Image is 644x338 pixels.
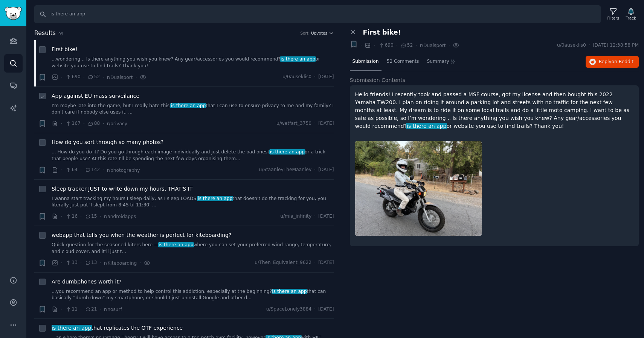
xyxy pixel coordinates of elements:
span: · [314,306,316,313]
span: 21 [85,306,97,313]
span: r/Dualsport [107,75,133,80]
span: 52 Comments [387,58,419,65]
span: 64 [65,167,78,173]
span: r/androidapps [104,214,136,219]
img: First bike! [355,141,482,236]
span: [DATE] 12:38:58 PM [593,42,639,49]
span: · [360,41,362,49]
span: 88 [87,120,100,127]
span: First bike! [363,29,401,36]
span: is there an app [170,103,206,108]
span: · [100,212,101,220]
span: 11 [65,306,78,313]
span: r/photography [107,168,140,173]
span: 690 [65,74,81,80]
a: ... How do you do it? Do you go through each image individually and just delete the bad ones?is t... [52,149,334,162]
span: is there an app [158,242,194,247]
a: Quick question for the seasoned kiters here —is there an appwhere you can set your preferred wind... [52,242,334,255]
span: · [314,167,316,173]
span: · [100,305,101,313]
span: 13 [65,259,78,266]
span: · [61,120,63,127]
div: Sort [300,30,308,36]
button: Replyon Reddit [586,56,639,68]
span: · [102,166,104,174]
img: GummySearch logo [5,7,22,20]
span: r/Dualsport [420,43,446,48]
span: First bike! [52,45,78,53]
p: Hello friends! I recently took and passed a MSF course, got my license and then bought this 2022 ... [355,91,634,130]
span: u/SpaceLonely3884 [266,306,311,313]
span: 99 [58,32,63,36]
span: [DATE] [318,259,334,266]
span: 142 [85,167,100,173]
a: is there an appthat replicates the OTF experience [52,324,183,332]
button: Upvotes [311,30,334,36]
span: 52 [400,42,413,49]
span: Submission Contents [350,76,406,84]
span: u/0auseklis0 [282,74,311,80]
span: · [139,259,141,267]
span: [DATE] [318,74,334,80]
span: · [100,259,101,267]
a: ...you recommend an app or method to help control this addiction, especially at the beginning?is ... [52,288,334,302]
span: · [589,42,590,49]
span: 52 [87,74,100,80]
a: I wanna start tracking my hours I sleep daily, as I sleep LOADS.is there an appthat doesn't do th... [52,196,334,209]
span: u/wetfart_3750 [276,120,311,127]
span: · [314,120,316,127]
span: · [61,305,63,313]
span: How do you sort through so many photos? [52,138,163,146]
span: is there an app [51,325,92,331]
span: r/Kiteboarding [104,261,137,266]
span: 690 [378,42,394,49]
span: 167 [65,120,81,127]
span: [DATE] [318,213,334,220]
span: · [102,120,104,127]
span: · [314,213,316,220]
span: · [80,212,82,220]
a: Are dumbphones worth it? [52,278,121,286]
button: Track [623,6,639,22]
span: u/0auseklis0 [557,42,586,49]
span: · [80,166,82,174]
span: Reply [599,59,633,65]
span: r/nosurf [104,307,122,312]
a: App against EU mass surveilance [52,92,139,100]
span: · [449,41,450,49]
span: is there an app [280,56,316,62]
span: · [83,120,85,127]
span: · [61,212,63,220]
a: Sleep tracker JUST to write down my hours, THAT'S IT [52,185,193,193]
span: · [61,73,63,81]
a: ...wondering .. Is there anything you wish you knew? Any gear/accessories you would recommend?is ... [52,56,334,69]
a: webapp that tells you when the weather is perfect for kiteboarding? [52,231,231,239]
span: · [374,41,375,49]
span: is there an app [197,196,233,201]
span: u/Then_Equivalent_9622 [255,259,311,266]
span: 15 [85,213,97,220]
span: · [61,166,63,174]
span: u/mia_infinity [280,213,311,220]
span: r/privacy [107,121,127,126]
span: that replicates the OTF experience [52,324,183,332]
span: is there an app [272,289,308,294]
span: · [314,74,316,80]
span: [DATE] [318,120,334,127]
a: I'm maybe late into the game, but I really hate this.is there an appthat I can use to ensure priv... [52,103,334,116]
span: · [102,73,104,81]
span: · [80,305,82,313]
div: Filters [607,15,619,21]
span: Upvotes [311,30,327,36]
span: · [80,259,82,267]
span: [DATE] [318,306,334,313]
span: · [415,41,417,49]
input: Search Keyword [34,5,601,23]
span: 13 [85,259,97,266]
span: · [61,259,63,267]
span: u/StaanleyTheMaanley [259,167,311,173]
